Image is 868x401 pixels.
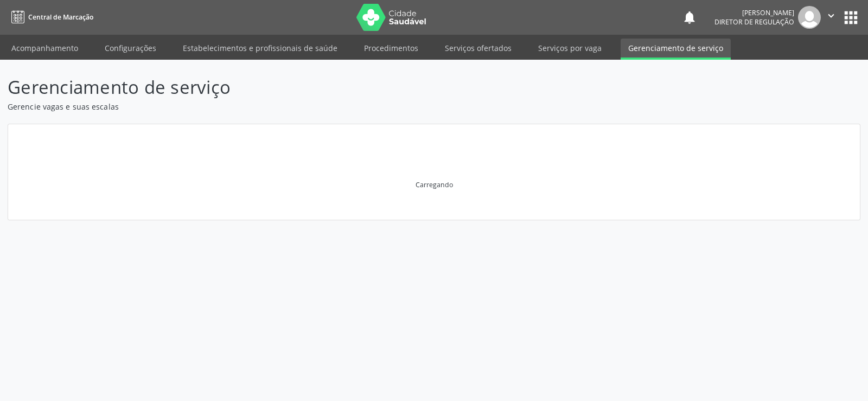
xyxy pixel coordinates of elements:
span: Central de Marcação [28,12,93,22]
button: notifications [682,10,697,25]
p: Gerencie vagas e suas escalas [8,101,604,112]
a: Serviços ofertados [437,39,519,58]
div: Carregando [416,180,453,189]
a: Serviços por vaga [531,39,609,58]
button:  [821,6,841,29]
a: Gerenciamento de serviço [621,39,731,60]
i:  [825,10,837,22]
a: Acompanhamento [4,39,86,58]
button: apps [841,8,860,27]
p: Gerenciamento de serviço [8,74,604,101]
div: [PERSON_NAME] [714,8,794,17]
a: Procedimentos [356,39,426,58]
a: Configurações [97,39,164,58]
a: Central de Marcação [8,8,93,26]
a: Estabelecimentos e profissionais de saúde [175,39,345,58]
img: img [798,6,821,29]
span: Diretor de regulação [714,17,794,27]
